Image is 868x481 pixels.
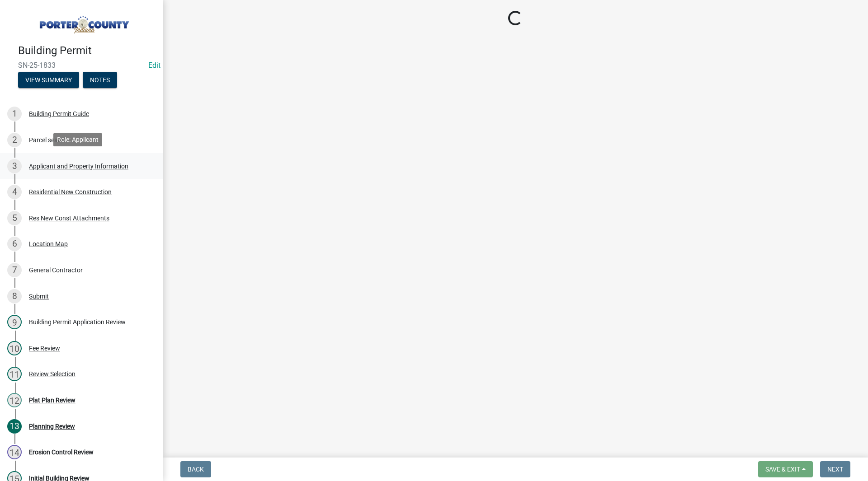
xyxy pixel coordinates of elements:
[148,61,160,70] a: Edit
[7,185,22,199] div: 4
[29,137,67,143] div: Parcel search
[7,445,22,459] div: 14
[7,393,22,407] div: 12
[7,419,22,434] div: 13
[83,72,117,88] button: Notes
[29,163,128,169] div: Applicant and Property Information
[29,215,109,221] div: Res New Const Attachments
[18,61,145,70] span: SN-25-1833
[29,189,112,195] div: Residential New Construction
[53,133,102,146] div: Role: Applicant
[29,397,75,403] div: Plat Plan Review
[29,267,83,273] div: General Contractor
[7,107,22,121] div: 1
[29,111,89,117] div: Building Permit Guide
[7,341,22,355] div: 10
[7,159,22,173] div: 3
[827,466,843,473] span: Next
[7,263,22,277] div: 7
[758,461,813,477] button: Save & Exit
[18,72,79,88] button: View Summary
[18,44,156,57] h4: Building Permit
[7,237,22,251] div: 6
[29,241,68,247] div: Location Map
[188,466,204,473] span: Back
[29,449,94,455] div: Erosion Control Review
[765,466,800,473] span: Save & Exit
[7,315,22,329] div: 9
[7,289,22,304] div: 8
[7,367,22,381] div: 11
[148,61,160,70] wm-modal-confirm: Edit Application Number
[29,423,75,430] div: Planning Review
[180,461,211,477] button: Back
[29,371,75,377] div: Review Selection
[18,77,79,84] wm-modal-confirm: Summary
[820,461,850,477] button: Next
[7,133,22,147] div: 2
[83,77,117,84] wm-modal-confirm: Notes
[29,345,60,351] div: Fee Review
[29,293,49,299] div: Submit
[29,319,126,325] div: Building Permit Application Review
[7,211,22,225] div: 5
[18,9,148,35] img: Porter County, Indiana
